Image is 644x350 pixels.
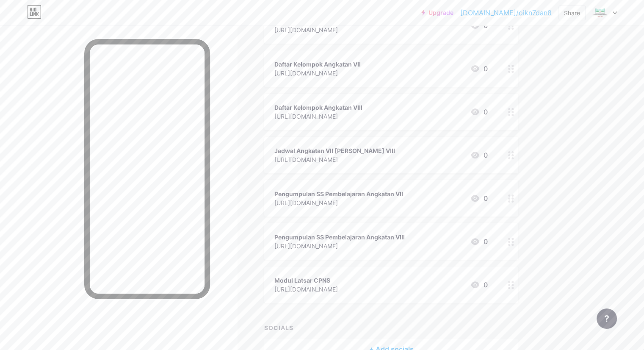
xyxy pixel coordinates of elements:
[274,198,403,207] div: [URL][DOMAIN_NAME]
[274,276,338,285] div: Modul Latsar CPNS
[470,64,488,74] div: 0
[564,8,580,17] div: Share
[470,150,488,160] div: 0
[470,280,488,290] div: 0
[274,25,387,34] div: [URL][DOMAIN_NAME]
[421,9,453,16] a: Upgrade
[264,323,518,332] div: SOCIALS
[274,103,362,112] div: Daftar Kelompok Angkatan VIII
[470,193,488,203] div: 0
[274,69,361,78] div: [URL][DOMAIN_NAME]
[274,155,395,164] div: [URL][DOMAIN_NAME]
[470,107,488,117] div: 0
[592,5,608,21] img: oikn7dan8
[274,242,405,250] div: [URL][DOMAIN_NAME]
[274,146,395,155] div: Jadwal Angkatan VII [PERSON_NAME] VIII
[274,60,361,69] div: Daftar Kelompok Angkatan VII
[460,8,552,18] a: [DOMAIN_NAME]/oikn7dan8
[274,112,362,121] div: [URL][DOMAIN_NAME]
[274,189,403,198] div: Pengumpulan SS Pembelajaran Angkatan VII
[470,236,488,247] div: 0
[274,233,405,242] div: Pengumpulan SS Pembelajaran Angkatan VIII
[274,285,338,294] div: [URL][DOMAIN_NAME]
